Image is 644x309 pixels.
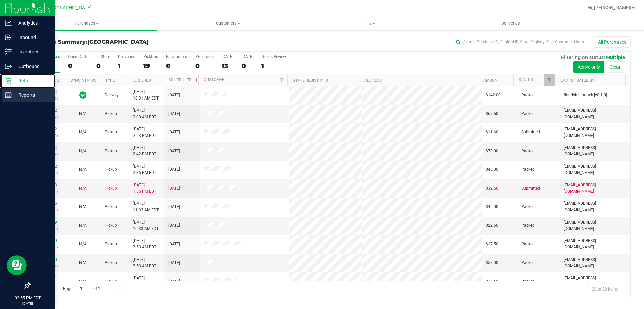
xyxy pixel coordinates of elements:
[38,164,57,169] a: 11818702
[563,275,626,288] span: [EMAIL_ADDRESS][DOMAIN_NAME]
[222,62,233,70] div: 13
[105,148,117,154] span: Pickup
[521,129,540,136] span: Submitted
[79,223,87,228] span: Not Applicable
[521,222,535,229] span: Packed
[79,204,87,209] span: Not Applicable
[79,222,87,229] button: N/A
[30,39,230,45] h3: Purchase Summary:
[79,148,87,154] button: N/A
[166,54,187,59] div: Back-orders
[486,129,498,136] span: $11.60
[521,185,540,192] span: Submitted
[158,20,298,26] span: Customers
[563,238,626,250] span: [EMAIL_ADDRESS][DOMAIN_NAME]
[87,39,149,45] span: [GEOGRAPHIC_DATA]
[12,48,52,56] p: Inventory
[486,92,501,99] span: $142.00
[359,74,478,86] th: Address
[105,185,117,192] span: Pickup
[486,166,498,173] span: $48.00
[105,204,117,210] span: Pickup
[38,220,57,225] a: 11816929
[605,61,625,73] button: Clear
[105,129,117,136] span: Pickup
[5,63,12,70] inline-svg: Outbound
[521,148,535,154] span: Packed
[521,111,535,117] span: Packed
[133,182,156,195] span: [DATE] 1:35 PM EDT
[563,219,626,232] span: [EMAIL_ADDRESS][DOMAIN_NAME]
[581,284,624,294] span: 1 - 20 of 20 items
[486,111,498,117] span: $67.50
[241,54,253,59] div: [DATE]
[168,92,180,99] span: [DATE]
[118,62,135,70] div: 1
[16,20,157,26] span: Purchases
[453,37,587,47] input: Search Purchase ID, Original ID, State Registry ID or Customer Name...
[563,145,626,157] span: [EMAIL_ADDRESS][DOMAIN_NAME]
[195,62,214,70] div: 0
[16,16,157,30] a: Purchases
[293,78,328,83] a: State Registry ID
[168,148,180,154] span: [DATE]
[195,54,214,59] div: Pre-orders
[105,260,117,266] span: Pickup
[521,241,535,247] span: Packed
[38,183,57,187] a: 11818293
[166,62,187,70] div: 0
[563,126,626,139] span: [EMAIL_ADDRESS][DOMAIN_NAME]
[133,126,156,139] span: [DATE] 2:53 PM EDT
[79,279,87,284] span: Not Applicable
[133,89,159,102] span: [DATE] 10:31 AM EDT
[79,242,87,246] span: Not Applicable
[521,260,535,266] span: Packed
[38,108,57,113] a: 11816102
[133,257,156,269] span: [DATE] 8:53 AM EDT
[563,92,607,99] span: flourish-biotrack [v0.1.0]
[168,222,180,229] span: [DATE]
[5,34,12,41] inline-svg: Inbound
[299,16,440,30] a: Tills
[12,33,52,41] p: Inbound
[96,62,110,70] div: 0
[133,219,159,232] span: [DATE] 10:33 AM EDT
[38,257,57,262] a: 11816140
[46,5,92,11] span: [GEOGRAPHIC_DATA]
[204,77,224,82] a: Customer
[38,276,57,280] a: 11816061
[68,54,88,59] div: Open Carts
[561,54,605,60] span: Filtering on status:
[563,163,626,176] span: [EMAIL_ADDRESS][DOMAIN_NAME]
[143,54,158,59] div: PickUps
[38,89,57,94] a: 11816924
[521,204,535,210] span: Packed
[5,20,12,26] inline-svg: Analytics
[38,201,57,206] a: 11817366
[79,90,87,100] span: In Sync
[261,54,286,59] div: Needs Review
[560,78,594,83] a: Last Updated By
[105,166,117,173] span: Pickup
[79,111,87,116] span: Not Applicable
[38,145,57,150] a: 11818744
[299,20,439,26] span: Tills
[12,77,52,85] p: Retail
[133,78,151,83] a: Ordered
[133,238,156,250] span: [DATE] 8:53 AM EDT
[7,255,27,275] iframe: Resource center
[79,185,87,192] button: N/A
[79,278,87,285] button: N/A
[12,91,52,99] p: Reports
[105,278,117,285] span: Pickup
[521,166,535,173] span: Packed
[440,16,581,30] a: Deliveries
[79,167,87,172] span: Not Applicable
[563,257,626,269] span: [EMAIL_ADDRESS][DOMAIN_NAME]
[521,278,535,285] span: Packed
[486,148,498,154] span: $70.00
[606,54,625,60] span: Multiple
[133,107,156,120] span: [DATE] 9:00 AM EDT
[563,200,626,213] span: [EMAIL_ADDRESS][DOMAIN_NAME]
[168,204,180,210] span: [DATE]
